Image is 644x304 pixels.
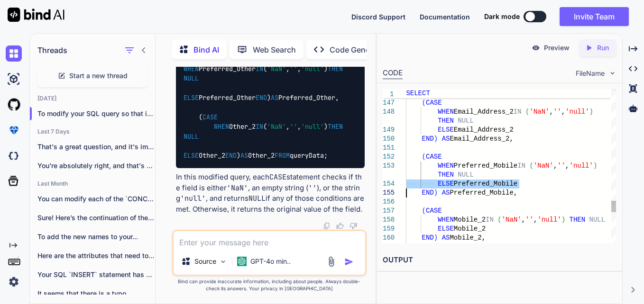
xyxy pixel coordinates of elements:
[30,128,155,135] h2: Last 7 Days
[248,194,266,203] code: NULL
[194,257,216,266] p: Source
[438,180,454,188] span: ELSE
[383,107,394,116] div: 148
[438,216,454,224] span: WHEN
[544,43,570,53] p: Preview
[256,64,263,73] span: IN
[383,90,394,99] span: 1
[532,44,540,52] img: preview
[6,274,22,290] img: settings
[383,98,394,107] div: 147
[256,123,263,131] span: IN
[534,162,553,170] span: 'NaN'
[561,108,565,116] span: ,
[426,99,442,107] span: CASE
[383,179,394,188] div: 154
[214,123,229,131] span: WHEN
[525,108,529,116] span: (
[184,132,199,141] span: NULL
[37,109,155,118] p: To modify your SQL query so that it retu...
[271,93,278,102] span: AS
[422,135,434,143] span: END
[6,45,22,62] img: chat
[553,162,557,170] span: ,
[301,64,324,73] span: 'null'
[172,278,367,292] p: Bind can provide inaccurate information, including about people. Always double-check its answers....
[227,183,248,193] code: 'NaN'
[6,71,22,87] img: ai-studio
[383,188,394,197] div: 155
[326,256,337,267] img: attachment
[6,97,22,113] img: githubLight
[383,215,394,224] div: 158
[202,113,218,121] span: CASE
[420,12,470,22] button: Documentation
[589,108,593,116] span: )
[184,74,199,83] span: NULL
[426,207,442,215] span: CASE
[454,108,514,116] span: Email_Address_2
[328,123,343,131] span: THEN
[30,180,155,188] h2: Last Month
[37,213,155,223] p: Sure! Here’s the continuation of the modified...
[484,12,520,21] span: Dark mode
[593,162,597,170] span: )
[450,234,486,241] span: Mobile_2,
[454,216,486,224] span: Mobile_2
[589,216,606,224] span: NULL
[530,108,550,116] span: 'NaN'
[458,171,474,179] span: NULL
[454,180,517,188] span: Preferred_Mobile
[383,143,394,152] div: 151
[550,108,553,116] span: ,
[534,216,537,224] span: ,
[37,161,155,170] p: You're absolutely right, and that's precisely what...
[420,13,470,21] span: Documentation
[6,122,22,138] img: premium
[330,44,387,55] p: Code Generator
[566,108,589,116] span: 'null'
[525,216,534,224] span: ''
[486,216,494,224] span: IN
[176,172,365,215] p: In this modified query, each statement checks if the field is either , an empty string ( ), or th...
[454,225,486,232] span: Mobile_2
[8,8,64,22] img: Bind AI
[438,126,454,134] span: ELSE
[351,12,405,22] button: Discord Support
[450,189,518,197] span: Preferred_Mobile,
[442,234,450,241] span: AS
[37,251,155,260] p: Here are the attributes that need to...
[275,152,290,160] span: FROM
[184,152,199,160] span: ELSE
[561,216,565,224] span: )
[350,222,357,230] img: dislike
[37,142,155,152] p: That's a great question, and it's important...
[434,135,438,143] span: )
[438,171,454,179] span: THEN
[530,162,534,170] span: (
[383,152,394,161] div: 152
[328,64,343,73] span: THEN
[267,64,286,73] span: 'NaN'
[498,216,502,224] span: (
[434,189,438,197] span: )
[383,134,394,143] div: 150
[422,189,434,197] span: END
[442,189,450,197] span: AS
[290,64,297,73] span: ''
[377,249,622,271] h2: OUTPUT
[323,222,331,230] img: copy
[383,161,394,170] div: 153
[442,135,450,143] span: AS
[438,225,454,232] span: ELSE
[560,7,629,26] button: Invite Team
[225,152,237,160] span: END
[240,152,248,160] span: AS
[344,257,354,267] img: icon
[219,258,227,266] img: Pick Models
[383,197,394,206] div: 156
[253,44,296,55] p: Web Search
[514,108,522,116] span: IN
[6,148,22,164] img: darkCloudIdeIcon
[69,71,128,80] span: Start a new thread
